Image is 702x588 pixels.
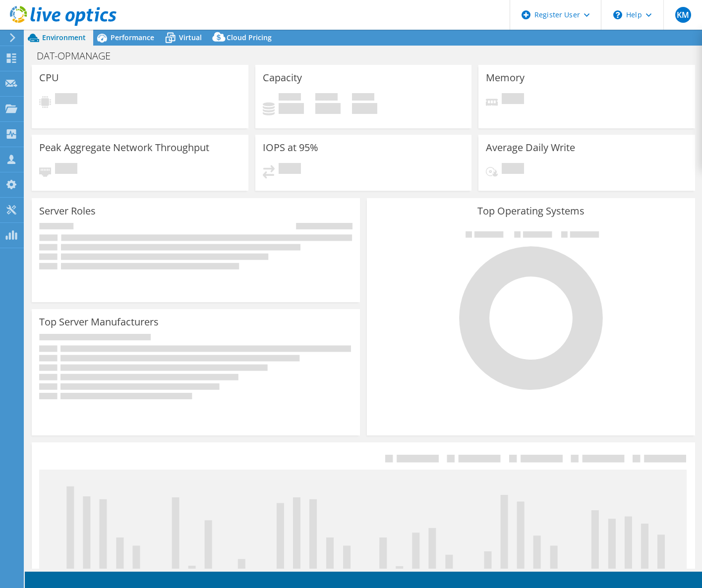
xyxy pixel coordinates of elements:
span: Cloud Pricing [227,33,272,42]
h3: Memory [486,72,525,83]
h1: DAT-OPMANAGE [32,51,126,61]
h3: Server Roles [39,206,96,216]
span: Pending [502,93,524,107]
h3: Top Operating Systems [374,206,688,216]
h3: Top Server Manufacturers [39,317,159,327]
span: Pending [502,163,524,176]
h3: Average Daily Write [486,142,575,153]
span: Pending [279,163,301,176]
h4: 0 GiB [352,103,377,114]
h3: Capacity [263,72,302,83]
span: Performance [111,33,154,42]
h4: 0 GiB [315,103,341,114]
h4: 0 GiB [279,103,304,114]
span: Environment [42,33,86,42]
span: Pending [55,163,77,176]
h3: CPU [39,72,59,83]
span: Free [315,93,338,103]
svg: \n [613,10,622,19]
span: Virtual [179,33,202,42]
h3: Peak Aggregate Network Throughput [39,142,209,153]
span: Pending [55,93,77,107]
span: KM [675,7,691,23]
span: Used [279,93,301,103]
h3: IOPS at 95% [263,142,318,153]
span: Total [352,93,374,103]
